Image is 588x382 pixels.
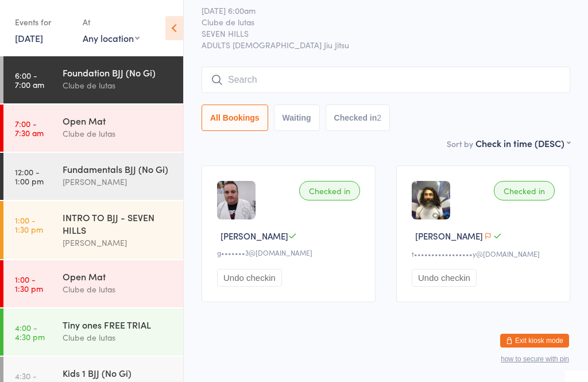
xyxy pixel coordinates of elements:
[3,105,183,152] a: 7:00 -7:30 amOpen MatClube de lutas
[501,355,569,363] button: how to secure with pin
[15,71,44,89] time: 6:00 - 7:00 am
[377,113,381,122] div: 2
[63,270,173,283] div: Open Mat
[15,32,43,44] a: [DATE]
[217,181,256,219] img: image1652054026.png
[15,119,44,137] time: 7:00 - 7:30 am
[3,56,183,103] a: 6:00 -7:00 amFoundation BJJ (No Gi)Clube de lutas
[63,331,173,344] div: Clube de lutas
[202,67,570,93] input: Search
[3,260,183,307] a: 1:00 -1:30 pmOpen MatClube de lutas
[83,13,140,32] div: At
[63,79,173,92] div: Clube de lutas
[299,181,360,200] div: Checked in
[63,318,173,331] div: Tiny ones FREE TRIAL
[63,236,173,249] div: [PERSON_NAME]
[475,137,570,149] div: Check in time (DESC)
[63,211,173,236] div: INTRO TO BJJ - SEVEN HILLS
[202,28,552,39] span: SEVEN HILLS
[202,105,268,131] button: All Bookings
[83,32,140,44] div: Any location
[412,181,450,219] img: image1641954840.png
[412,249,558,258] div: t•••••••••••••••••y@[DOMAIN_NAME]
[412,269,477,287] button: Undo checkin
[63,66,173,79] div: Foundation BJJ (No Gi)
[63,175,173,188] div: [PERSON_NAME]
[63,127,173,140] div: Clube de lutas
[15,13,71,32] div: Events for
[3,308,183,356] a: 4:00 -4:30 pmTiny ones FREE TRIALClube de lutas
[447,138,473,149] label: Sort by
[15,275,43,293] time: 1:00 - 1:30 pm
[15,323,45,341] time: 4:00 - 4:30 pm
[63,163,173,175] div: Fundamentals BJJ (No Gi)
[274,105,320,131] button: Waiting
[63,283,173,296] div: Clube de lutas
[202,39,570,51] span: ADULTS [DEMOGRAPHIC_DATA] Jiu Jitsu
[15,215,43,234] time: 1:00 - 1:30 pm
[202,5,552,16] span: [DATE] 6:00am
[415,230,483,242] span: [PERSON_NAME]
[220,230,288,242] span: [PERSON_NAME]
[217,269,282,287] button: Undo checkin
[202,16,552,28] span: Clube de lutas
[326,105,390,131] button: Checked in2
[217,248,363,257] div: g•••••••3@[DOMAIN_NAME]
[63,114,173,127] div: Open Mat
[494,181,555,200] div: Checked in
[3,201,183,259] a: 1:00 -1:30 pmINTRO TO BJJ - SEVEN HILLS[PERSON_NAME]
[15,167,44,186] time: 12:00 - 1:00 pm
[63,366,173,379] div: Kids 1 BJJ (No Gi)
[500,334,569,348] button: Exit kiosk mode
[3,153,183,200] a: 12:00 -1:00 pmFundamentals BJJ (No Gi)[PERSON_NAME]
